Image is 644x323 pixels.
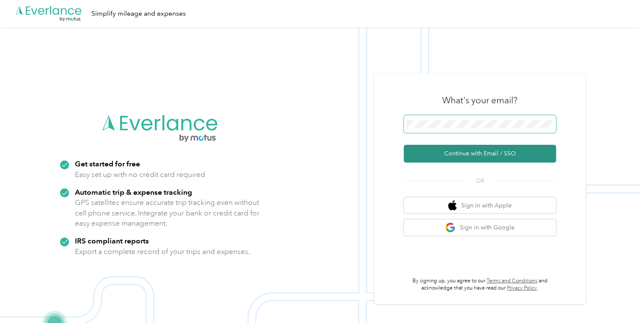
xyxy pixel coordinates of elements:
[91,8,186,19] div: Simplify mileage and expenses
[75,159,140,168] strong: Get started for free
[404,277,556,292] p: By signing up, you agree to our and acknowledge that you have read our .
[404,145,556,163] button: Continue with Email / SSO
[442,94,517,106] h3: What's your email?
[445,222,456,233] img: google logo
[448,200,457,211] img: apple logo
[487,278,537,284] a: Terms and Conditions
[75,236,149,245] strong: IRS compliant reports
[465,177,495,185] span: OR
[75,188,192,196] strong: Automatic trip & expense tracking
[404,219,556,236] button: google logoSign in with Google
[75,169,205,180] p: Easy set up with no credit card required
[75,197,260,229] p: GPS satellites ensure accurate trip tracking even without cell phone service. Integrate your bank...
[507,285,537,291] a: Privacy Policy
[404,197,556,214] button: apple logoSign in with Apple
[75,246,250,257] p: Export a complete record of your trips and expenses.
